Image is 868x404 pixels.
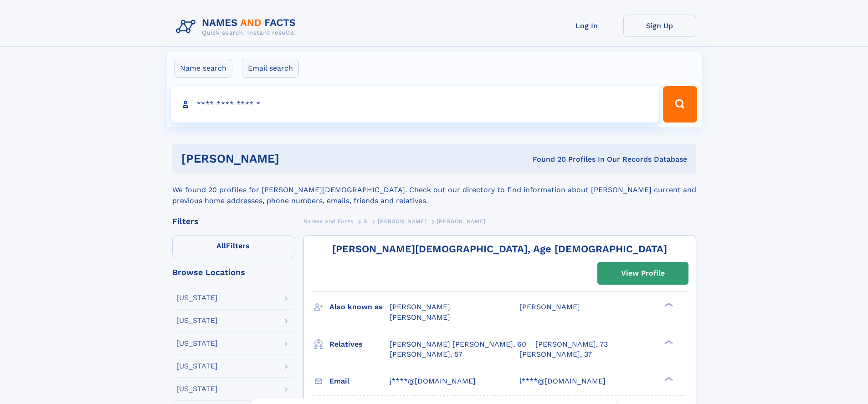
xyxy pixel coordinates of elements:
span: All [216,241,226,250]
label: Email search [242,59,299,78]
div: [US_STATE] [176,340,218,347]
label: Name search [174,59,232,78]
span: [PERSON_NAME] [519,302,580,311]
a: [PERSON_NAME] [378,215,426,227]
span: [PERSON_NAME] [437,218,486,225]
span: [PERSON_NAME] [378,218,426,225]
a: Names and Facts [303,215,354,227]
div: Filters [172,217,294,225]
a: [PERSON_NAME][DEMOGRAPHIC_DATA], Age [DEMOGRAPHIC_DATA] [332,243,667,255]
div: We found 20 profiles for [PERSON_NAME][DEMOGRAPHIC_DATA]. Check out our directory to find informa... [172,174,696,206]
a: [PERSON_NAME] [PERSON_NAME], 60 [390,339,526,349]
span: [PERSON_NAME] [390,302,450,311]
input: search input [171,86,659,123]
div: [US_STATE] [176,317,218,324]
a: Sign Up [623,15,696,37]
div: ❯ [663,339,673,345]
button: Search Button [663,86,697,123]
h3: Relatives [329,337,390,352]
h3: Also known as [329,299,390,315]
a: [PERSON_NAME], 73 [535,339,608,349]
a: S [364,215,368,227]
a: View Profile [598,262,688,284]
img: Logo Names and Facts [172,15,303,39]
div: ❯ [663,302,673,308]
h3: Email [329,373,390,389]
a: [PERSON_NAME], 57 [390,349,462,359]
div: Found 20 Profiles In Our Records Database [406,154,687,164]
span: [PERSON_NAME] [390,313,450,322]
div: [US_STATE] [176,363,218,370]
h1: [PERSON_NAME] [181,153,406,164]
div: [US_STATE] [176,294,218,302]
a: Log In [550,15,623,37]
div: View Profile [621,263,665,284]
a: [PERSON_NAME], 37 [519,349,592,359]
div: ❯ [663,376,673,382]
span: S [364,218,368,225]
label: Filters [172,235,294,257]
div: Browse Locations [172,268,294,276]
div: [US_STATE] [176,385,218,393]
